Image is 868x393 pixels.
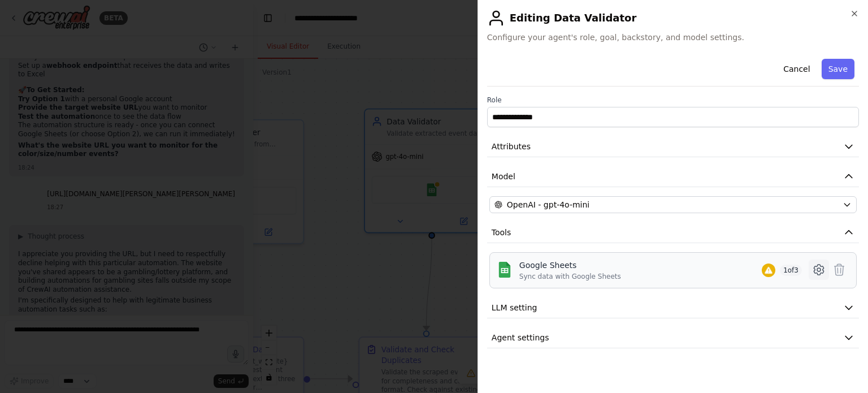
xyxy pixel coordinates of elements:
button: OpenAI - gpt-4o-mini [489,196,857,213]
span: LLM setting [492,302,537,313]
button: Cancel [776,59,817,79]
h2: Editing Data Validator [487,9,859,27]
span: Configure your agent's role, goal, backstory, and model settings. [487,32,859,43]
button: Tools [487,222,859,243]
span: 1 of 3 [780,265,802,276]
img: Google Sheets [497,262,513,278]
button: Agent settings [487,327,859,348]
span: Attributes [492,141,531,152]
button: Configure tool [809,260,829,280]
button: LLM setting [487,297,859,318]
span: Agent settings [492,332,549,343]
div: Sync data with Google Sheets [519,272,621,281]
button: Delete tool [829,260,849,280]
div: Google Sheets [519,260,621,271]
span: OpenAI - gpt-4o-mini [507,199,589,210]
button: Attributes [487,136,859,157]
label: Role [487,96,859,105]
button: Model [487,166,859,187]
button: Save [822,59,854,79]
span: Model [492,171,515,182]
span: Tools [492,227,511,238]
